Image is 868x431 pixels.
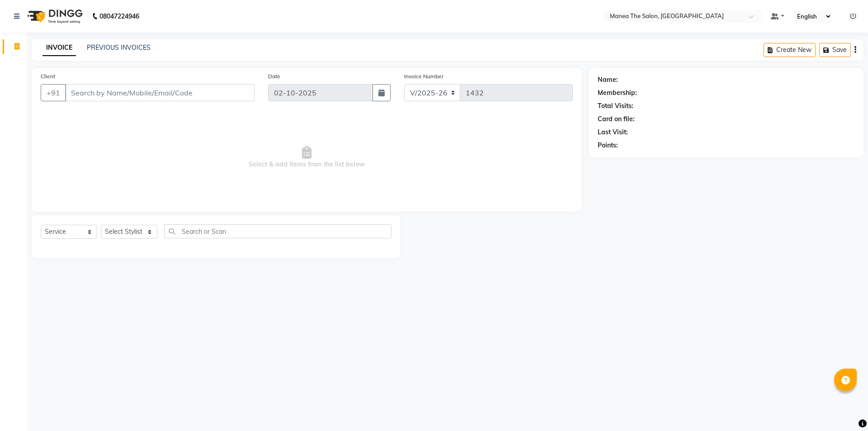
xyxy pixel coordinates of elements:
button: +91 [41,84,66,101]
div: Last Visit: [598,128,628,137]
label: Date [268,72,280,81]
input: Search or Scan [164,224,392,238]
div: Total Visits: [598,101,633,111]
label: Invoice Number [404,72,443,81]
span: Select & add items from the list below [41,112,573,203]
button: Create New [764,43,816,57]
b: 08047224946 [99,4,139,29]
button: Save [819,43,851,57]
input: Search by Name/Mobile/Email/Code [65,84,255,101]
div: Card on file: [598,114,635,124]
iframe: chat widget [830,395,859,422]
a: INVOICE [42,40,76,56]
div: Membership: [598,88,637,98]
img: logo [23,4,85,29]
div: Points: [598,141,618,150]
a: PREVIOUS INVOICES [87,43,151,52]
div: Name: [598,75,618,85]
label: Client [41,72,55,81]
